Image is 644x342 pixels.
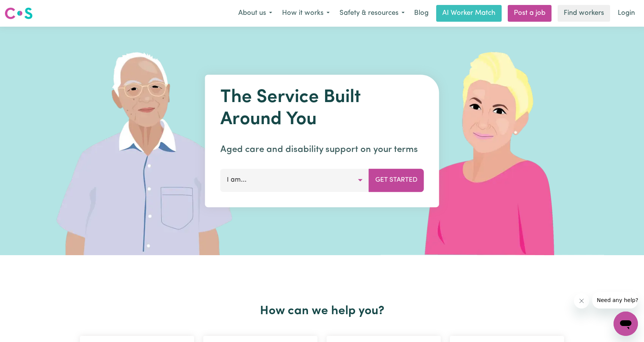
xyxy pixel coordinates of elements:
h2: How can we help you? [75,304,569,318]
button: I am... [220,169,369,192]
a: Blog [410,5,433,22]
button: Get Started [369,169,424,192]
p: Aged care and disability support on your terms [220,143,424,157]
iframe: Message from company [592,292,638,308]
button: Safety & resources [335,5,410,21]
button: About us [233,5,277,21]
a: Careseekers logo [5,5,33,22]
iframe: Close message [574,293,589,308]
a: Find workers [558,5,610,22]
a: AI Worker Match [436,5,502,22]
a: Login [613,5,639,22]
button: How it works [277,5,335,21]
h1: The Service Built Around You [220,87,424,131]
a: Post a job [508,5,552,22]
iframe: Button to launch messaging window [614,312,638,336]
img: Careseekers logo [5,6,33,20]
span: Need any help? [5,5,46,11]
